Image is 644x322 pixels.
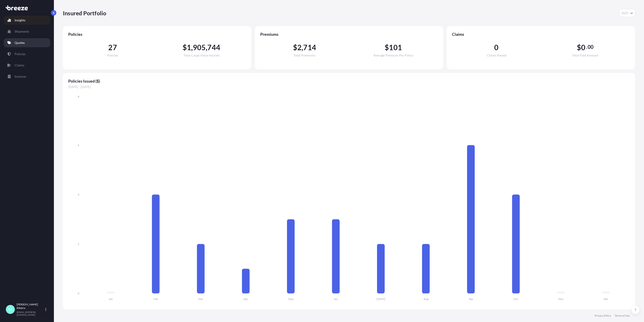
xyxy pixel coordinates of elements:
[206,44,207,51] span: ,
[107,54,118,57] span: Policies
[558,297,564,301] tspan: Nov
[191,44,193,51] span: ,
[303,44,316,51] span: 714
[78,193,79,196] tspan: 4
[577,44,581,51] span: $
[4,38,50,47] a: Quotes
[302,44,303,51] span: ,
[297,44,302,51] span: 2
[452,32,630,37] span: Claims
[260,32,438,37] span: Premiums
[604,297,608,301] tspan: Dec
[293,54,315,57] span: Total Premiums
[109,297,113,301] tspan: Jan
[15,63,24,68] p: Claims
[108,44,117,51] span: 27
[78,95,79,98] tspan: 8
[4,27,50,36] a: Shipments
[389,44,402,51] span: 101
[4,61,50,70] a: Claims
[207,44,220,51] span: 744
[187,44,191,51] span: 1
[377,297,385,301] tspan: [DATE]
[4,50,50,59] a: Policies
[243,297,248,301] tspan: Apr
[494,44,498,51] span: 0
[487,54,506,57] span: Claims Raised
[385,44,389,51] span: $
[572,54,598,57] span: Total Paid Amount
[15,41,25,45] p: Quotes
[288,297,294,301] tspan: May
[619,9,635,17] button: Year Selector
[78,242,79,246] tspan: 2
[293,44,297,51] span: $
[334,297,338,301] tspan: Jun
[63,9,106,17] p: Insured Portfolio
[183,44,187,51] span: $
[78,143,79,147] tspan: 6
[15,18,25,23] p: Insights
[9,307,12,312] span: M
[373,54,413,57] span: Average Premium Per Policy
[193,44,206,51] span: 905
[423,297,429,301] tspan: Aug
[78,292,79,295] tspan: 0
[154,297,158,301] tspan: Feb
[514,297,518,301] tspan: Oct
[183,54,219,57] span: Total Cargo Value Insured
[68,32,246,37] span: Policies
[469,297,473,301] tspan: Sep
[615,314,630,317] a: Terms of Use
[17,303,44,310] p: [PERSON_NAME] Ribeiro
[15,29,29,34] p: Shipments
[15,74,26,79] p: Invoices
[4,72,50,81] a: Invoices
[588,45,593,49] span: 00
[198,297,203,301] tspan: Mar
[595,314,611,317] a: Privacy Policy
[68,85,630,89] span: [DATE] - [DATE]
[581,44,585,51] span: 0
[15,52,26,56] p: Policies
[586,45,587,49] span: .
[621,11,629,15] span: 2025
[68,78,630,84] span: Policies Issued ($)
[4,16,50,25] a: Insights
[17,311,44,316] p: [EMAIL_ADDRESS][DOMAIN_NAME]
